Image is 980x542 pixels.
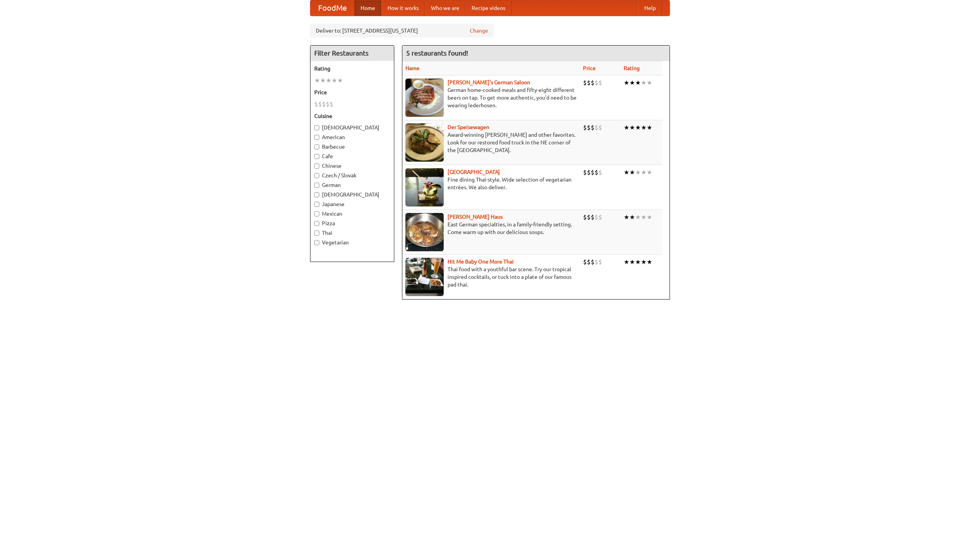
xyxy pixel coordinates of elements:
li: $ [583,79,587,87]
a: Who we are [425,0,465,16]
a: How it works [381,0,425,16]
li: ★ [635,258,641,266]
li: ★ [641,79,647,87]
li: ★ [647,123,652,132]
li: ★ [647,213,652,221]
input: Barbecue [314,144,319,149]
li: ★ [647,168,652,177]
li: $ [583,123,587,132]
a: Recipe videos [465,0,511,16]
li: $ [595,79,598,87]
li: $ [591,79,595,87]
p: German home-cooked meals and fifty-eight different beers on tap. To get more authentic, you'd nee... [405,86,577,109]
li: $ [591,168,595,177]
a: FoodMe [310,0,354,16]
li: ★ [332,76,337,85]
label: Mexican [314,210,390,218]
li: ★ [635,123,641,132]
input: Mexican [314,211,319,216]
a: Help [638,0,662,16]
li: $ [326,100,330,108]
label: Japanese [314,200,390,208]
a: [PERSON_NAME]'s German Saloon [448,79,530,85]
li: $ [322,100,326,108]
p: Award-winning [PERSON_NAME] and other favorites. Look for our restored food truck in the NE corne... [405,131,577,154]
li: ★ [635,79,641,87]
b: Hit Me Baby One More Thai [448,259,514,265]
a: Der Speisewagen [448,124,489,130]
a: Rating [624,65,640,71]
a: [PERSON_NAME] Haus [448,214,503,220]
label: German [314,181,390,189]
li: ★ [635,168,641,177]
li: $ [598,79,602,87]
b: [GEOGRAPHIC_DATA] [448,169,500,175]
h5: Cuisine [314,112,390,120]
li: $ [595,258,598,266]
label: Czech / Slovak [314,172,390,179]
li: $ [595,213,598,221]
label: [DEMOGRAPHIC_DATA] [314,124,390,131]
li: $ [583,258,587,266]
li: $ [583,168,587,177]
li: ★ [624,79,629,87]
li: ★ [314,76,320,85]
li: ★ [624,258,629,266]
label: Chinese [314,162,390,170]
li: ★ [326,76,332,85]
li: ★ [641,168,647,177]
h4: Filter Restaurants [310,46,394,61]
label: Vegetarian [314,239,390,246]
img: kohlhaus.jpg [405,213,444,251]
li: $ [598,258,602,266]
input: Cafe [314,154,319,159]
li: ★ [629,258,635,266]
label: American [314,133,390,141]
input: Czech / Slovak [314,173,319,178]
input: German [314,183,319,188]
li: $ [314,100,318,108]
li: $ [598,168,602,177]
img: esthers.jpg [405,79,444,117]
li: $ [330,100,333,108]
input: Japanese [314,202,319,207]
input: Vegetarian [314,240,319,245]
input: [DEMOGRAPHIC_DATA] [314,192,319,197]
p: Thai food with a youthful bar scene. Try our tropical inspired cocktails, or tuck into a plate of... [405,265,577,288]
p: Fine dining Thai-style. Wide selection of vegetarian entrées. We also deliver. [405,176,577,191]
li: ★ [624,123,629,132]
li: $ [587,79,591,87]
p: East German specialties, in a family-friendly setting. Come warm up with our delicious soups. [405,221,577,236]
a: Change [470,27,488,34]
div: Deliver to: [STREET_ADDRESS][US_STATE] [310,24,494,38]
h5: Price [314,88,390,96]
input: Pizza [314,221,319,226]
a: Home [354,0,381,16]
img: satay.jpg [405,168,444,206]
li: $ [595,168,598,177]
li: ★ [337,76,343,85]
li: $ [587,123,591,132]
input: American [314,135,319,140]
li: ★ [629,168,635,177]
label: Thai [314,229,390,237]
img: babythai.jpg [405,258,444,296]
input: Chinese [314,164,319,169]
li: $ [595,123,598,132]
li: ★ [629,213,635,221]
li: $ [598,123,602,132]
li: ★ [635,213,641,221]
input: [DEMOGRAPHIC_DATA] [314,125,319,130]
li: ★ [647,79,652,87]
label: [DEMOGRAPHIC_DATA] [314,191,390,198]
li: $ [598,213,602,221]
li: $ [591,123,595,132]
li: ★ [641,123,647,132]
li: ★ [641,213,647,221]
li: $ [587,213,591,221]
input: Thai [314,231,319,236]
a: Price [583,65,596,71]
